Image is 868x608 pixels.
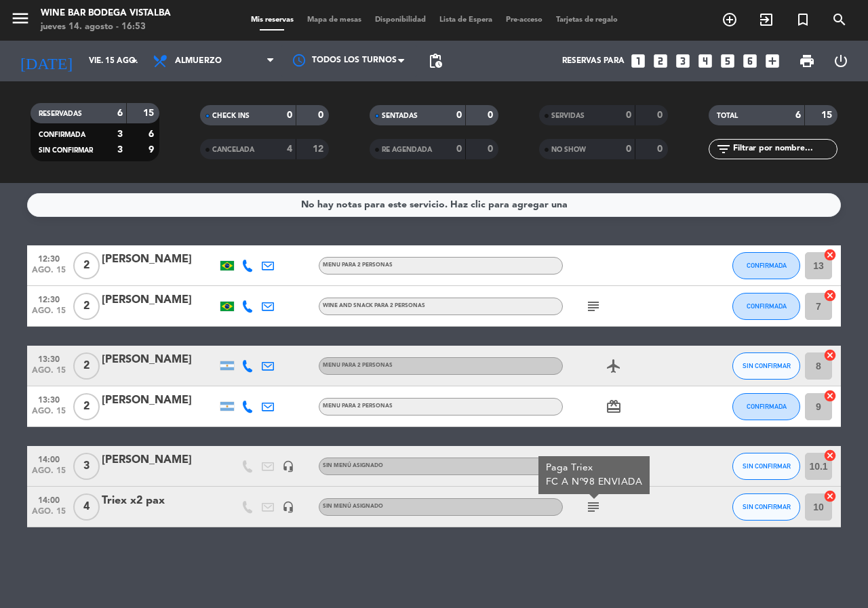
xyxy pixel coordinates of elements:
strong: 6 [117,108,123,118]
i: cancel [823,289,837,302]
div: [PERSON_NAME] [102,291,217,309]
i: looks_3 [674,52,692,70]
i: filter_list [715,141,732,157]
span: Mapa de mesas [300,16,368,24]
button: SIN CONFIRMAR [732,493,800,521]
span: ago. 15 [32,507,66,523]
span: 12:30 [32,291,66,306]
i: search [831,12,848,28]
span: ago. 15 [32,407,66,422]
span: CONFIRMADA [747,403,787,410]
i: card_giftcard [606,399,622,415]
span: SIN CONFIRMAR [743,462,791,470]
div: [PERSON_NAME] [102,392,217,409]
span: SENTADAS [382,113,418,119]
span: Pre-acceso [499,16,549,24]
span: Tarjetas de regalo [549,16,625,24]
span: RESERVADAS [39,110,82,117]
button: SIN CONFIRMAR [732,453,800,480]
button: CONFIRMADA [732,293,800,320]
strong: 0 [488,144,496,154]
span: 13:30 [32,391,66,407]
span: print [799,53,815,69]
strong: 0 [657,110,665,120]
strong: 6 [795,110,801,120]
button: CONFIRMADA [732,252,800,279]
span: Lista de Espera [433,16,499,24]
strong: 0 [657,144,665,154]
strong: 3 [117,129,123,139]
input: Filtrar por nombre... [732,142,837,157]
span: CONFIRMADA [39,131,85,138]
span: NO SHOW [551,146,586,153]
strong: 0 [456,110,462,120]
div: Triex x2 pax [102,492,217,510]
strong: 4 [287,144,292,154]
span: 4 [73,493,100,521]
span: 2 [73,252,100,279]
strong: 0 [626,110,631,120]
span: RE AGENDADA [382,146,432,153]
i: add_box [764,52,781,70]
span: Almuerzo [175,56,222,66]
i: headset_mic [282,460,294,472]
i: looks_5 [719,52,736,70]
span: CONFIRMADA [747,302,787,310]
span: 2 [73,293,100,320]
div: [PERSON_NAME] [102,251,217,268]
i: looks_6 [741,52,759,70]
strong: 0 [287,110,292,120]
span: 14:00 [32,451,66,466]
strong: 9 [149,145,157,155]
span: pending_actions [427,53,443,69]
span: 13:30 [32,350,66,366]
strong: 0 [626,144,631,154]
strong: 0 [456,144,462,154]
span: SIN CONFIRMAR [743,503,791,510]
span: 12:30 [32,250,66,266]
span: WINE AND SNACK PARA 2 PERSONAS [323,303,425,308]
button: CONFIRMADA [732,393,800,420]
span: 2 [73,393,100,420]
strong: 15 [821,110,835,120]
i: subject [585,499,601,515]
span: ago. 15 [32,366,66,382]
span: ago. 15 [32,466,66,482]
span: Mis reservas [244,16,300,24]
span: 2 [73,352,100,380]
strong: 0 [488,110,496,120]
i: subject [585,298,601,315]
i: cancel [823,248,837,262]
span: SIN CONFIRMAR [743,362,791,369]
span: Sin menú asignado [323,504,383,509]
i: cancel [823,389,837,403]
i: airplanemode_active [606,358,622,374]
div: [PERSON_NAME] [102,451,217,469]
strong: 3 [117,145,123,155]
span: SIN CONFIRMAR [39,147,93,154]
div: LOG OUT [824,41,858,81]
i: add_circle_outline [722,12,738,28]
strong: 15 [143,108,157,118]
span: TOTAL [717,113,738,119]
span: CONFIRMADA [747,262,787,269]
span: SERVIDAS [551,113,585,119]
i: exit_to_app [758,12,774,28]
i: arrow_drop_down [126,53,142,69]
i: looks_two [652,52,669,70]
span: Disponibilidad [368,16,433,24]
i: cancel [823,348,837,362]
i: power_settings_new [833,53,849,69]
i: looks_4 [696,52,714,70]
span: ago. 15 [32,266,66,281]
i: looks_one [629,52,647,70]
span: ago. 15 [32,306,66,322]
span: CHECK INS [212,113,250,119]
i: cancel [823,449,837,462]
i: cancel [823,489,837,503]
span: MENU PARA 2 PERSONAS [323,403,393,409]
i: headset_mic [282,501,294,513]
span: MENU PARA 2 PERSONAS [323,262,393,268]
span: MENU PARA 2 PERSONAS [323,363,393,368]
div: Paga Triex FC A Nº98 ENVIADA [546,461,643,489]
